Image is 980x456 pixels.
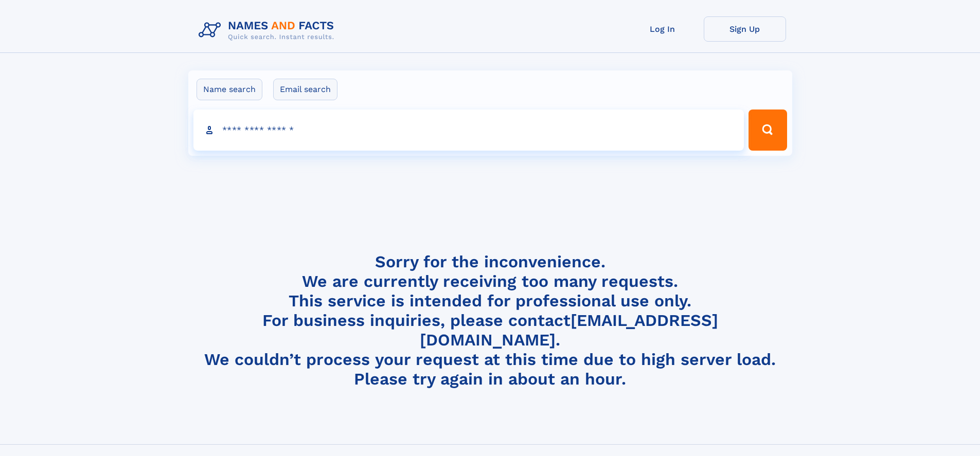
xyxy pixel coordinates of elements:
[193,110,744,151] input: search input
[273,79,337,100] label: Email search
[704,16,786,42] a: Sign Up
[197,79,262,100] label: Name search
[194,16,343,44] img: Logo Names and Facts
[194,252,786,389] h4: Sorry for the inconvenience. We are currently receiving too many requests. This service is intend...
[420,311,718,350] a: [EMAIL_ADDRESS][DOMAIN_NAME]
[749,110,787,151] button: Search Button
[621,16,704,42] a: Log In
